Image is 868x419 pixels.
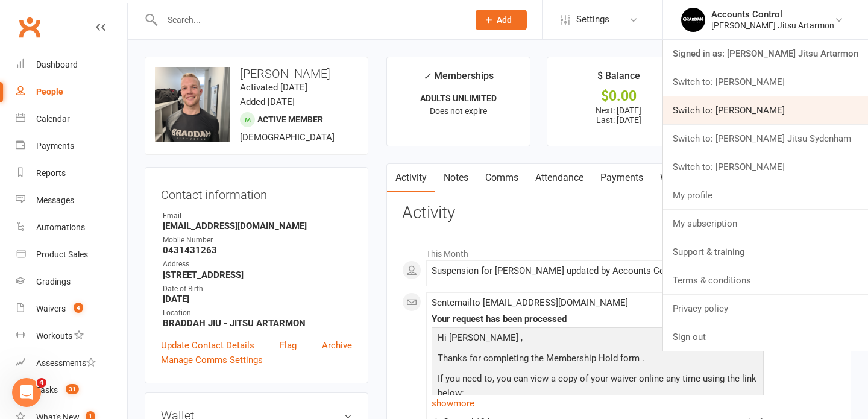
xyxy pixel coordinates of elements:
div: Mobile Number [163,235,352,246]
img: thumb_image1701918351.png [681,8,705,32]
a: Tasks 31 [16,377,127,404]
a: Payments [16,133,127,160]
span: [DEMOGRAPHIC_DATA] [240,132,335,143]
div: Reports [36,168,66,178]
span: Sent email to [EMAIL_ADDRESS][DOMAIN_NAME] [432,297,628,308]
span: 4 [74,303,83,313]
a: My profile [663,181,868,209]
p: Thanks for completing the Membership Hold form . [435,351,761,368]
div: Your request has been processed [432,314,764,324]
div: Date of Birth [163,283,352,295]
div: Workouts [36,331,72,341]
p: Next: [DATE] Last: [DATE] [558,106,679,125]
div: Memberships [423,68,494,90]
div: Automations [36,222,85,232]
a: Assessments [16,350,127,377]
a: Messages [16,187,127,214]
a: Dashboard [16,51,127,78]
div: Payments [36,141,74,151]
h3: [PERSON_NAME] [155,67,358,80]
div: Suspension for [PERSON_NAME] updated by Accounts Control to: [DATE] - [DATE] [432,266,764,276]
a: Terms & conditions [663,266,868,294]
a: My subscription [663,210,868,238]
span: Does not expire [430,106,487,116]
strong: ADULTS UNLIMITED [420,93,497,103]
a: Privacy policy [663,295,868,323]
div: Waivers [36,304,66,313]
div: $0.00 [558,90,679,102]
a: Support & training [663,238,868,266]
time: Activated [DATE] [240,82,307,93]
a: Switch to: [PERSON_NAME] [663,96,868,124]
a: Reports [16,160,127,187]
div: Gradings [36,277,71,286]
a: Sign out [663,323,868,351]
div: Email [163,210,352,222]
input: Search... [159,11,460,28]
span: Settings [576,6,609,33]
li: This Month [402,241,835,260]
a: Attendance [527,164,592,192]
span: Active member [257,115,323,124]
a: Gradings [16,268,127,295]
span: Add [497,15,512,25]
a: Calendar [16,106,127,133]
div: Tasks [36,385,58,395]
div: People [36,87,63,96]
a: Flag [280,338,297,353]
div: Assessments [36,358,96,368]
a: Product Sales [16,241,127,268]
a: Switch to: [PERSON_NAME] [663,153,868,181]
i: ✓ [423,71,431,82]
div: Calendar [36,114,70,124]
a: People [16,78,127,106]
strong: BRADDAH JIU - JITSU ARTARMON [163,318,352,329]
a: Notes [435,164,477,192]
h3: Contact information [161,183,352,201]
strong: [EMAIL_ADDRESS][DOMAIN_NAME] [163,221,352,232]
a: Comms [477,164,527,192]
a: Activity [387,164,435,192]
span: 4 [37,378,46,388]
a: Update Contact Details [161,338,254,353]
a: Waivers [652,164,702,192]
div: $ Balance [597,68,640,90]
a: show more [432,395,764,412]
p: If you need to, you can view a copy of your waiver online any time using the link below: [435,371,761,403]
time: Added [DATE] [240,96,295,107]
a: Clubworx [14,12,45,42]
a: Manage Comms Settings [161,353,263,367]
a: Archive [322,338,352,353]
div: Location [163,307,352,319]
div: [PERSON_NAME] Jitsu Artarmon [711,20,834,31]
strong: [STREET_ADDRESS] [163,269,352,280]
img: image1704695643.png [155,67,230,142]
div: Address [163,259,352,270]
a: Automations [16,214,127,241]
strong: [DATE] [163,294,352,304]
div: Messages [36,195,74,205]
h3: Activity [402,204,835,222]
a: Signed in as: [PERSON_NAME] Jitsu Artarmon [663,40,868,68]
span: 31 [66,384,79,394]
iframe: Intercom live chat [12,378,41,407]
a: Workouts [16,323,127,350]
a: Switch to: [PERSON_NAME] [663,68,868,96]
div: Dashboard [36,60,78,69]
div: Accounts Control [711,9,834,20]
a: Payments [592,164,652,192]
a: Switch to: [PERSON_NAME] Jitsu Sydenham [663,125,868,153]
strong: 0431431263 [163,245,352,256]
a: Waivers 4 [16,295,127,323]
button: Add [476,10,527,30]
div: Product Sales [36,250,88,259]
p: Hi [PERSON_NAME] , [435,330,761,348]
